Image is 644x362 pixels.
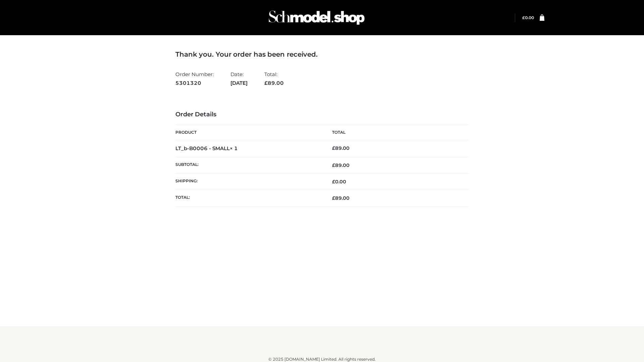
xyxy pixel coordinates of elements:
span: 89.00 [332,195,350,201]
span: £ [522,15,525,20]
span: £ [332,162,335,168]
span: £ [332,195,335,201]
span: 89.00 [264,80,284,86]
bdi: 0.00 [522,15,534,20]
strong: [DATE] [230,79,248,87]
th: Subtotal: [175,157,322,173]
strong: LT_b-B0006 - SMALL [175,145,238,152]
bdi: 89.00 [332,145,350,151]
h3: Thank you. Your order has been received. [175,50,469,58]
span: £ [332,145,335,151]
th: Total [322,125,469,140]
li: Date: [230,68,248,89]
span: £ [332,179,335,185]
a: £0.00 [522,15,534,20]
th: Shipping: [175,174,322,190]
strong: 5301320 [175,79,214,87]
span: 89.00 [332,162,350,168]
li: Order Number: [175,68,214,89]
span: £ [264,80,268,86]
bdi: 0.00 [332,179,346,185]
th: Total: [175,190,322,206]
li: Total: [264,68,284,89]
th: Product [175,125,322,140]
img: Schmodel Admin 964 [266,4,367,31]
h3: Order Details [175,111,469,118]
strong: × 1 [230,145,238,152]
